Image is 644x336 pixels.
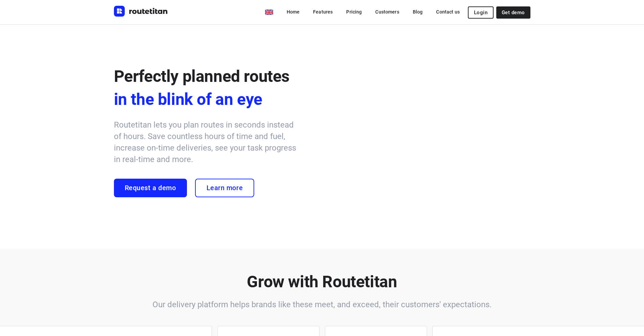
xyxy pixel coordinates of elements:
a: Learn more [195,179,255,197]
img: Routetitan logo [114,6,168,17]
a: Blog [407,6,428,18]
a: Home [281,6,305,18]
span: in the blink of an eye [114,88,300,111]
b: Grow with Routetitan [247,272,397,291]
img: illustration [309,44,597,249]
a: Features [308,6,338,18]
a: Customers [370,6,404,18]
a: Request a demo [114,179,187,197]
span: Perfectly planned routes [114,67,290,86]
span: Get demo [502,10,525,15]
span: Login [474,10,487,15]
a: Get demo [496,6,530,19]
button: Login [468,6,494,19]
a: Routetitan [114,6,168,18]
a: Pricing [341,6,367,18]
h6: Our delivery platform helps brands like these meet, and exceed, their customers' expectations. [114,299,530,310]
span: Request a demo [125,184,176,192]
h6: Routetitan lets you plan routes in seconds instead of hours. Save countless hours of time and fue... [114,119,300,165]
span: Learn more [207,184,243,192]
a: Contact us [431,6,465,18]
